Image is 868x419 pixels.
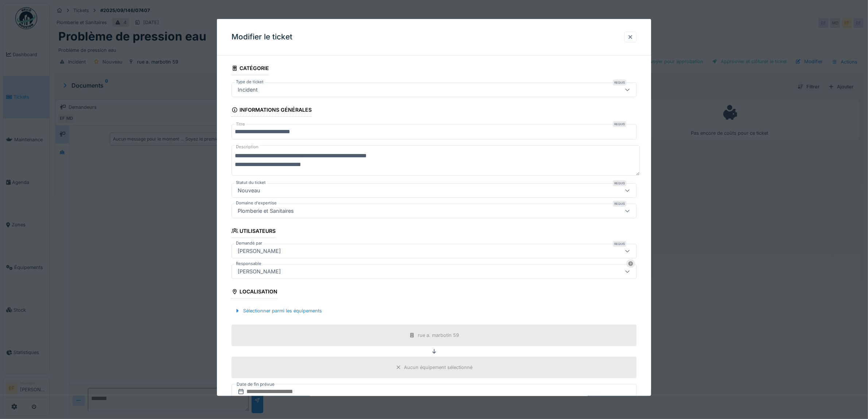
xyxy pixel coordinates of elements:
[404,364,473,371] div: Aucun équipement sélectionné
[231,104,312,117] div: Informations générales
[231,63,269,75] div: Catégorie
[235,186,263,194] div: Nouveau
[613,80,626,85] div: Requis
[234,261,263,267] label: Responsable
[613,241,626,247] div: Requis
[234,79,265,85] label: Type de ticket
[234,240,264,246] label: Demandé par
[418,332,459,339] div: rue a. marbotin 59
[613,180,626,186] div: Requis
[235,247,284,255] div: [PERSON_NAME]
[234,179,267,185] label: Statut du ticket
[231,32,292,42] h3: Modifier le ticket
[613,200,626,206] div: Requis
[234,121,246,127] label: Titre
[613,121,626,127] div: Requis
[231,225,276,238] div: Utilisateurs
[235,86,261,94] div: Incident
[231,306,325,316] div: Sélectionner parmi les équipements
[235,268,284,276] div: [PERSON_NAME]
[231,286,277,299] div: Localisation
[235,207,297,215] div: Plomberie et Sanitaires
[234,142,260,151] label: Description
[234,200,278,206] label: Domaine d'expertise
[236,380,275,388] label: Date de fin prévue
